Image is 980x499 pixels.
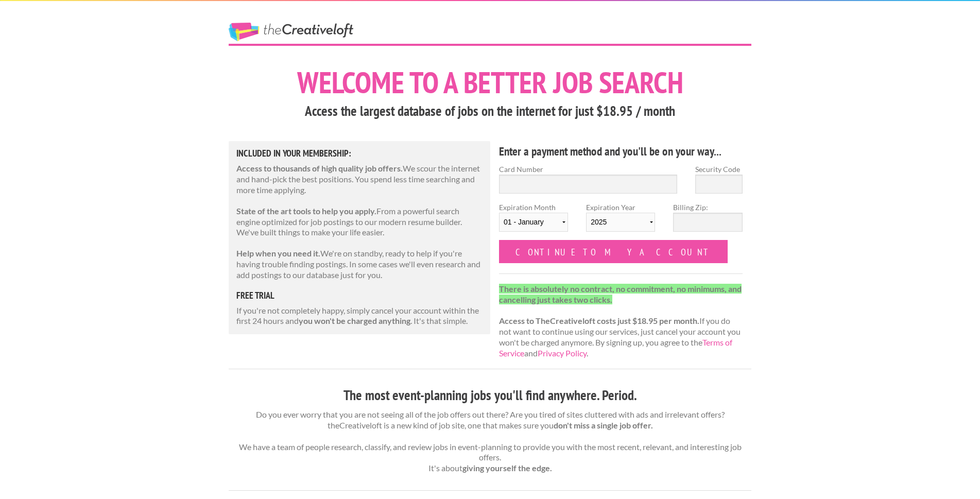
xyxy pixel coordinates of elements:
[236,291,483,300] h5: free trial
[236,248,483,280] p: We're on standby, ready to help if you're having trouble finding postings. In some cases we'll ev...
[236,206,483,238] p: From a powerful search engine optimized for job postings to our modern resume builder. We've buil...
[229,23,353,41] a: The Creative Loft
[229,386,751,405] h3: The most event-planning jobs you'll find anywhere. Period.
[499,284,743,359] p: If you do not want to continue using our services, just cancel your account you won't be charged ...
[229,409,751,474] p: Do you ever worry that you are not seeing all of the job offers out there? Are you tired of sites...
[586,213,655,232] select: Expiration Year
[586,202,655,240] label: Expiration Year
[462,463,552,473] strong: giving yourself the edge.
[695,164,743,175] label: Security Code
[499,143,743,160] h4: Enter a payment method and you'll be on your way...
[499,240,728,263] input: Continue to my account
[554,420,653,430] strong: don't miss a single job offer.
[499,213,568,232] select: Expiration Month
[236,149,483,158] h5: Included in Your Membership:
[673,202,742,213] label: Billing Zip:
[499,337,732,358] a: Terms of Service
[499,202,568,240] label: Expiration Month
[236,163,403,173] strong: Access to thousands of high quality job offers.
[236,206,376,216] strong: State of the art tools to help you apply.
[538,348,587,358] a: Privacy Policy
[299,316,410,325] strong: you won't be charged anything
[499,284,742,304] strong: There is absolutely no contract, no commitment, no minimums, and cancelling just takes two clicks.
[499,164,677,175] label: Card Number
[236,305,483,327] p: If you're not completely happy, simply cancel your account within the first 24 hours and . It's t...
[236,163,483,195] p: We scour the internet and hand-pick the best positions. You spend less time searching and more ti...
[499,316,699,325] strong: Access to TheCreativeloft costs just $18.95 per month.
[229,101,751,121] h3: Access the largest database of jobs on the internet for just $18.95 / month
[236,248,320,258] strong: Help when you need it.
[229,67,751,97] h1: Welcome to a better job search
